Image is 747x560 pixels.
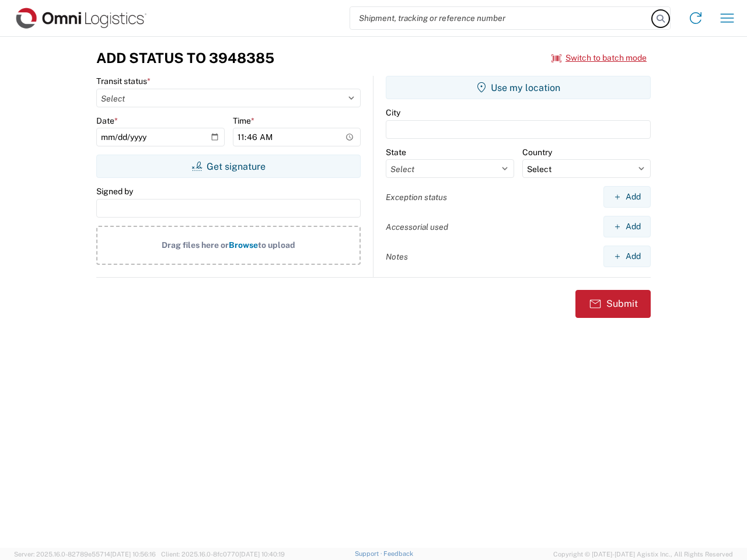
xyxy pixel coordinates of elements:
[96,186,133,197] label: Signed by
[233,116,254,126] label: Time
[551,48,647,68] button: Switch to batch mode
[239,551,285,558] span: [DATE] 10:40:19
[162,240,229,250] span: Drag files here or
[553,549,733,559] span: Copyright © [DATE]-[DATE] Agistix Inc., All Rights Reserved
[603,246,651,267] button: Add
[229,240,258,250] span: Browse
[386,222,448,232] label: Accessorial used
[386,107,400,118] label: City
[161,551,285,558] span: Client: 2025.16.0-8fc0770
[386,76,651,99] button: Use my location
[96,50,274,66] h3: Add Status to 3948385
[603,216,651,237] button: Add
[258,240,295,250] span: to upload
[386,147,406,157] label: State
[96,155,361,178] button: Get signature
[575,290,651,318] button: Submit
[603,186,651,208] button: Add
[386,192,447,202] label: Exception status
[110,551,156,558] span: [DATE] 10:56:16
[383,550,413,557] a: Feedback
[355,550,384,557] a: Support
[522,147,552,157] label: Country
[96,76,151,86] label: Transit status
[350,7,652,29] input: Shipment, tracking or reference number
[386,251,408,262] label: Notes
[96,116,118,126] label: Date
[14,551,156,558] span: Server: 2025.16.0-82789e55714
